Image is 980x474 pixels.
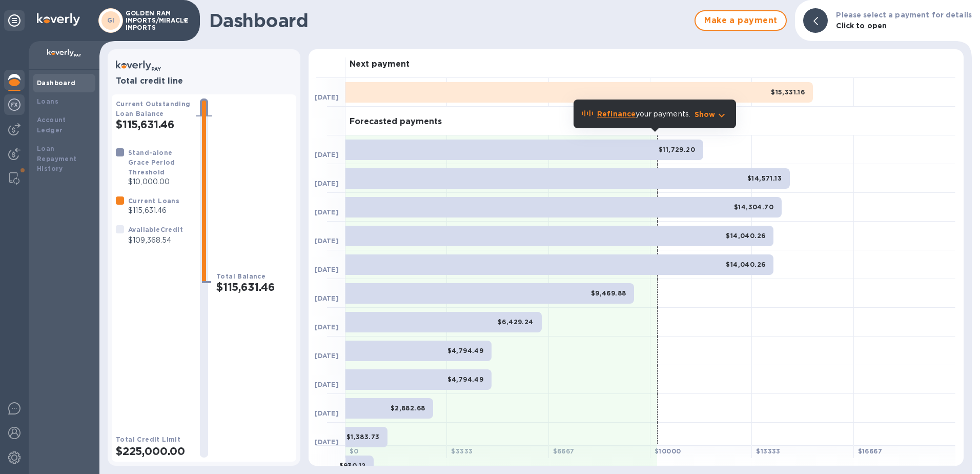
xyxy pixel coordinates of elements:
[734,203,773,211] b: $14,304.70
[128,149,175,176] b: Stand-alone Grace Period Threshold
[116,76,292,86] h3: Total credit line
[655,447,681,455] b: $ 10000
[695,10,787,31] button: Make a payment
[339,462,366,469] b: $930.12
[315,93,339,101] b: [DATE]
[726,232,765,240] b: $14,040.26
[37,145,77,173] b: Loan Repayment History
[107,16,115,24] b: GI
[37,79,76,87] b: Dashboard
[756,447,780,455] b: $ 13333
[315,352,339,360] b: [DATE]
[116,436,180,443] b: Total Credit Limit
[209,10,689,31] h1: Dashboard
[695,109,728,120] button: Show
[116,100,191,117] b: Current Outstanding Loan Balance
[128,197,179,205] b: Current Loans
[836,11,972,19] b: Please select a payment for details
[8,98,21,111] img: Foreign exchange
[726,261,765,268] b: $14,040.26
[659,146,695,153] b: $11,729.20
[128,226,183,233] b: Available Credit
[771,88,805,96] b: $15,331.16
[350,117,442,127] h3: Forecasted payments
[498,318,534,326] b: $6,429.24
[695,109,716,120] p: Show
[216,272,266,280] b: Total Balance
[597,109,690,120] p: your payments.
[447,347,484,354] b: $4,794.49
[116,118,192,131] h2: $115,631.46
[315,151,339,159] b: [DATE]
[346,433,380,441] b: $1,383.73
[4,10,25,31] div: Unpin categories
[391,404,425,412] b: $2,882.68
[128,205,179,216] p: $115,631.46
[858,447,882,455] b: $ 16667
[591,289,626,297] b: $9,469.88
[597,110,636,118] b: Refinance
[37,13,80,26] img: Logo
[315,409,339,417] b: [DATE]
[37,116,66,134] b: Account Ledger
[447,376,484,383] b: $4,794.49
[315,323,339,331] b: [DATE]
[315,294,339,302] b: [DATE]
[128,176,192,187] p: $10,000.00
[126,10,177,31] p: GOLDEN RAM IMPORTS/MIRACLE IMPORTS
[315,438,339,446] b: [DATE]
[315,180,339,187] b: [DATE]
[315,266,339,273] b: [DATE]
[747,174,782,182] b: $14,571.13
[315,208,339,216] b: [DATE]
[836,22,887,30] b: Click to open
[116,445,192,458] h2: $225,000.00
[315,381,339,388] b: [DATE]
[37,97,58,105] b: Loans
[128,235,183,246] p: $109,368.54
[216,281,292,293] h2: $115,631.46
[350,60,410,69] h3: Next payment
[704,14,778,27] span: Make a payment
[315,237,339,245] b: [DATE]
